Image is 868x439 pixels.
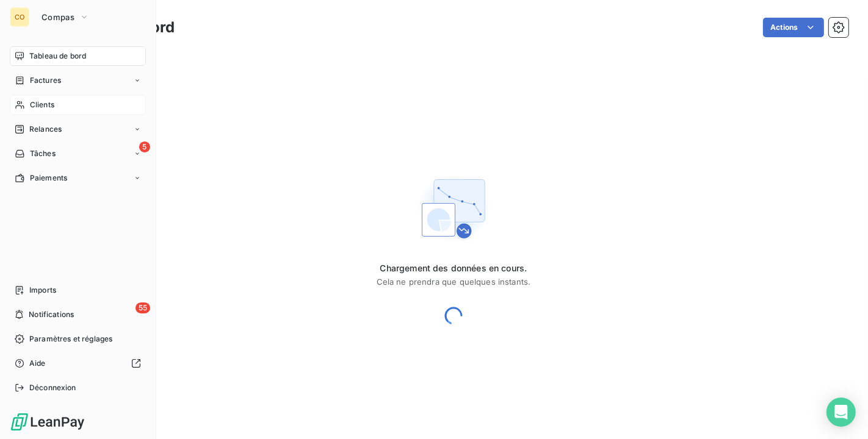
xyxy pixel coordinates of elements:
span: Tableau de bord [29,51,86,62]
button: Actions [763,18,824,37]
span: Relances [29,124,62,135]
span: Clients [30,99,54,110]
img: First time [414,170,493,248]
span: 55 [136,302,150,313]
span: Aide [29,358,46,369]
span: Cela ne prendra que quelques instants. [377,277,531,287]
span: Factures [30,75,61,86]
a: Aide [10,354,146,373]
div: CO [10,7,29,27]
span: Chargement des données en cours. [377,262,531,274]
div: Open Intercom Messenger [826,398,856,427]
span: 5 [139,141,150,152]
span: Paramètres et réglages [29,334,112,344]
img: Logo LeanPay [10,412,85,432]
span: Paiements [30,173,67,184]
span: Déconnexion [29,382,76,393]
span: Imports [29,285,56,296]
span: Tâches [30,148,56,159]
span: Compas [42,12,74,22]
span: Notifications [29,309,74,320]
